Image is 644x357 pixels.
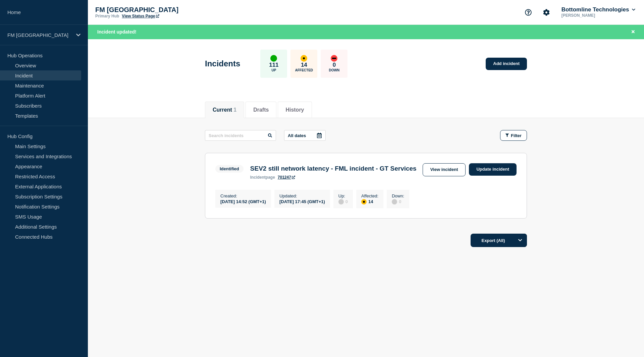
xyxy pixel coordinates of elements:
[338,198,348,204] div: 0
[560,13,630,18] p: [PERSON_NAME]
[560,6,637,13] button: Bottomline Technologies
[471,234,527,247] button: Export (All)
[220,193,266,198] p: Created :
[361,199,367,204] div: affected
[486,58,527,70] a: Add incident
[215,165,244,173] span: Identified
[338,193,348,198] p: Up :
[122,14,159,18] a: View Status Page
[361,198,378,204] div: 14
[250,175,275,180] p: page
[469,163,517,176] a: Update incident
[301,62,307,68] p: 14
[338,199,344,204] div: disabled
[511,133,522,138] span: Filter
[250,165,417,172] h3: SEV2 still network latency - FML incident - GT Services
[329,68,340,72] p: Down
[279,198,325,204] div: [DATE] 17:45 (GMT+1)
[220,198,266,204] div: [DATE] 14:52 (GMT+1)
[500,130,527,141] button: Filter
[295,68,313,72] p: Affected
[521,5,535,19] button: Support
[361,193,378,198] p: Affected :
[205,59,240,68] h1: Incidents
[301,55,307,62] div: affected
[288,133,306,138] p: All dates
[284,130,326,141] button: All dates
[333,62,336,68] p: 0
[331,55,337,62] div: down
[514,234,527,247] button: Options
[539,5,553,19] button: Account settings
[95,6,229,14] p: FM [GEOGRAPHIC_DATA]
[278,175,295,180] a: 701247
[97,29,137,35] span: Incident updated!
[271,68,276,72] p: Up
[205,130,276,141] input: Search incidents
[233,107,236,113] span: 1
[7,32,72,38] p: FM [GEOGRAPHIC_DATA]
[392,193,404,198] p: Down :
[95,14,119,18] p: Primary Hub
[213,107,236,113] button: Current 1
[392,198,404,204] div: 0
[253,107,269,113] button: Drafts
[269,62,278,68] p: 111
[250,175,266,180] span: incident
[629,28,637,36] button: Close banner
[285,107,304,113] button: History
[270,55,277,62] div: up
[279,193,325,198] p: Updated :
[392,199,397,204] div: disabled
[423,163,466,176] a: View incident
